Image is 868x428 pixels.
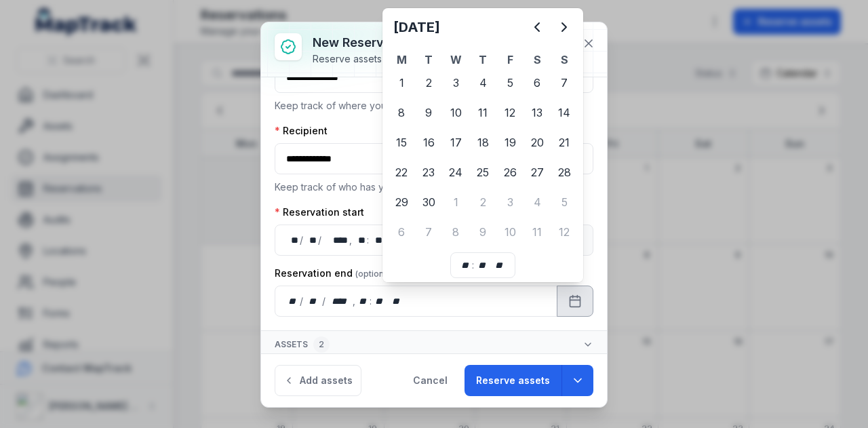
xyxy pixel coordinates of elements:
div: Sunday 7 September 2025 [551,69,578,96]
div: hour, [353,233,367,247]
div: Monday 15 September 2025 [388,129,415,156]
div: Saturday 6 September 2025 [524,69,551,96]
div: Thursday 2 October 2025 [469,189,496,216]
div: 4 [469,69,496,96]
th: T [469,52,496,68]
th: S [551,52,578,68]
div: 10 [496,218,524,246]
div: Friday 12 September 2025 [496,99,524,126]
div: Sunday 14 September 2025 [551,99,578,126]
div: Friday 5 September 2025 [496,69,524,96]
th: S [524,52,551,68]
div: 8 [388,99,415,126]
button: Previous [524,14,551,41]
div: 20 [524,129,551,156]
div: 18 [469,129,496,156]
div: Calendar [388,14,578,278]
label: Recipient [275,124,328,138]
h2: [DATE] [393,18,524,37]
div: / [322,294,327,308]
div: 2 [313,336,330,353]
div: month, [304,294,323,308]
div: Wednesday 8 October 2025 [442,218,469,246]
div: Tuesday 7 October 2025 [415,218,442,246]
p: Keep track of where your assets are located. [275,98,593,113]
div: Monday 29 September 2025 [388,189,415,216]
button: Add assets [275,365,361,396]
h3: New reservation [313,33,492,52]
div: Wednesday 1 October 2025 [442,189,469,216]
div: 19 [496,129,524,156]
div: , [353,294,357,308]
div: Sunday 5 October 2025 [551,189,578,216]
div: minute, [475,258,489,272]
div: Reserve assets for a person or location. [313,52,492,66]
button: Cancel [401,365,459,396]
div: Friday 19 September 2025 [496,129,524,156]
div: 1 [388,69,415,96]
div: 5 [551,189,578,216]
button: Reserve assets [465,365,561,396]
div: Friday 10 October 2025 [496,218,524,246]
div: Tuesday 16 September 2025 [415,129,442,156]
div: Thursday 25 September 2025 [469,159,496,186]
div: Sunday 12 October 2025 [551,218,578,246]
div: , [349,233,353,247]
div: 5 [496,69,524,96]
th: M [388,52,415,68]
div: 17 [442,129,469,156]
div: 16 [415,129,442,156]
div: 4 [524,189,551,216]
div: 21 [551,129,578,156]
div: 15 [388,129,415,156]
div: : [370,294,373,308]
div: 3 [442,69,469,96]
div: hour, [357,294,370,308]
div: minute, [373,294,387,308]
div: / [318,233,323,247]
div: Thursday 18 September 2025 [469,129,496,156]
label: Reservation start [275,206,364,219]
div: 30 [415,189,442,216]
div: Saturday 13 September 2025 [524,99,551,126]
div: Saturday 27 September 2025 [524,159,551,186]
th: F [496,52,524,68]
div: 24 [442,159,469,186]
input: :rtt:-form-item-label [275,143,593,174]
div: 27 [524,159,551,186]
div: 11 [524,218,551,246]
div: Friday 26 September 2025 [496,159,524,186]
label: Reservation end [275,267,393,280]
div: 8 [442,218,469,246]
div: am/pm, [389,294,404,308]
div: Saturday 4 October 2025 [524,189,551,216]
div: Wednesday 10 September 2025 [442,99,469,126]
div: / [300,294,304,308]
div: day, [286,233,300,247]
span: Assets [275,336,330,353]
th: T [415,52,442,68]
div: 28 [551,159,578,186]
div: 6 [524,69,551,96]
div: : [367,233,370,247]
div: Tuesday 9 September 2025 [415,99,442,126]
div: Saturday 20 September 2025 [524,129,551,156]
div: day, [286,294,300,308]
button: Next [551,14,578,41]
th: W [442,52,469,68]
div: 7 [415,218,442,246]
div: year, [327,294,352,308]
div: Thursday 9 October 2025 [469,218,496,246]
div: 11 [469,99,496,126]
div: 25 [469,159,496,186]
div: am/pm, [492,258,507,272]
div: Tuesday 2 September 2025 [415,69,442,96]
div: minute, [370,233,384,247]
div: 13 [524,99,551,126]
div: Wednesday 17 September 2025 [442,129,469,156]
div: Thursday 4 September 2025 [469,69,496,96]
div: 9 [469,218,496,246]
div: 2 [469,189,496,216]
div: Monday 1 September 2025 [388,69,415,96]
div: month, [304,233,318,247]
